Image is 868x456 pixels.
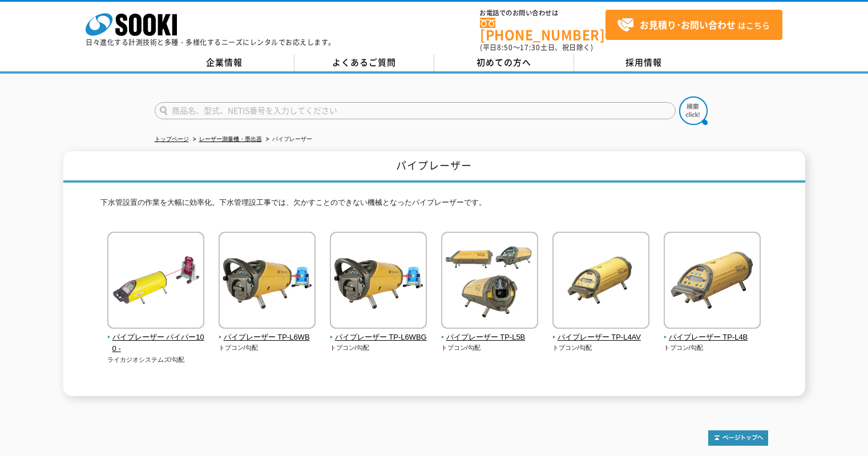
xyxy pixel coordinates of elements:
[679,96,708,125] img: btn_search.png
[330,321,427,344] a: パイプレーザー TP-L6WBG
[441,321,539,344] a: パイプレーザー TP-L5B
[552,343,650,353] p: トプコン/勾配
[86,39,336,46] p: 日々進化する計測技術と多種・多様化するニーズにレンタルでお応えします。
[199,136,262,142] a: レーザー測量機・墨出器
[574,54,714,71] a: 採用情報
[294,54,434,71] a: よくあるご質問
[497,42,513,53] span: 8:50
[107,321,205,355] a: パイプレーザー パイパー100 -
[605,10,782,40] a: お見積り･お問い合わせはこちら
[155,102,676,119] input: 商品名、型式、NETIS番号を入力してください
[441,343,539,353] p: トプコン/勾配
[664,332,761,344] span: パイプレーザー TP-L4B
[520,42,540,53] span: 17:30
[434,54,574,71] a: 初めての方へ
[477,56,531,68] span: 初めての方へ
[441,332,539,344] span: パイプレーザー TP-L5B
[664,343,761,353] p: トプコン/勾配
[155,136,189,142] a: トップページ
[107,232,204,332] img: パイプレーザー パイパー100 -
[480,18,605,41] a: [PHONE_NUMBER]
[330,343,427,353] p: トプコン/勾配
[219,343,316,353] p: トプコン/勾配
[552,232,649,332] img: パイプレーザー TP-L4AV
[664,321,761,344] a: パイプレーザー TP-L4B
[330,232,427,332] img: パイプレーザー TP-L6WBG
[664,232,761,332] img: パイプレーザー TP-L4B
[552,321,650,344] a: パイプレーザー TP-L4AV
[708,430,768,446] img: トップページへ
[100,197,768,215] p: 下水管設置の作業を大幅に効率化。下水管埋設工事では、欠かすことのできない機械となったパイプレーザーです。
[441,232,538,332] img: パイプレーザー TP-L5B
[219,232,316,332] img: パイプレーザー TP-L6WB
[219,332,316,344] span: パイプレーザー TP-L6WB
[264,134,312,146] li: パイプレーザー
[552,332,650,344] span: パイプレーザー TP-L4AV
[107,332,205,356] span: パイプレーザー パイパー100 -
[219,321,316,344] a: パイプレーザー TP-L6WB
[617,17,770,34] span: はこちら
[330,332,427,344] span: パイプレーザー TP-L6WBG
[107,355,205,365] p: ライカジオシステムズ/勾配
[480,10,605,17] span: お電話でのお問い合わせは
[155,54,294,71] a: 企業情報
[480,42,593,53] span: (平日 ～ 土日、祝日除く)
[63,151,805,183] h1: パイプレーザー
[640,18,736,31] strong: お見積り･お問い合わせ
